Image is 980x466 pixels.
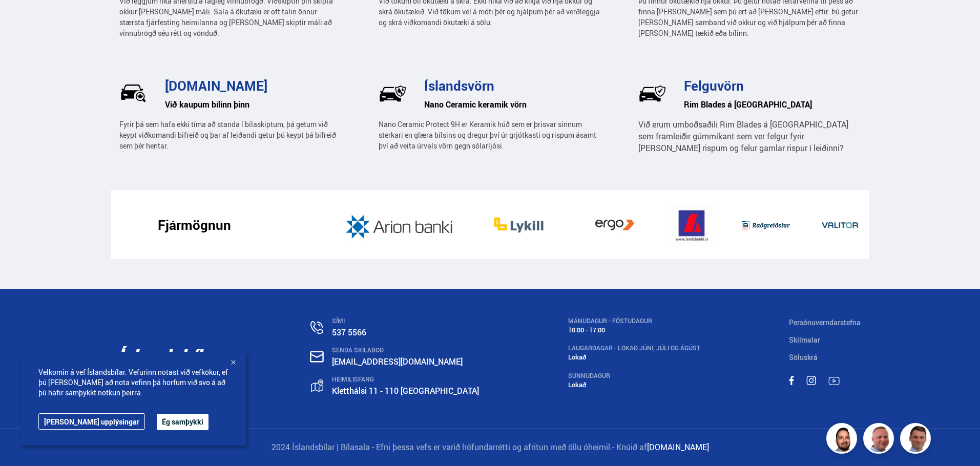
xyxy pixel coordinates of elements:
[342,204,461,246] img: JD2k8JnpGOQahQK4.jpg
[577,204,653,246] img: vb19vGOeIT05djEB.jpg
[157,414,208,430] button: Ég samþykki
[310,321,323,334] img: n0V2lOsqF3l1V2iz.svg
[332,347,479,354] div: SENDA SKILABOÐ
[684,97,861,112] h6: Rim Blades á [GEOGRAPHIC_DATA]
[647,441,709,453] a: [DOMAIN_NAME]
[789,317,861,327] a: Persónuverndarstefna
[379,119,601,151] p: Nano Ceramic Protect 9H er Keramik húð sem er þrisvar sinnum sterkari en glæra bílsins og dregur ...
[38,413,145,430] a: [PERSON_NAME] upplýsingar
[332,317,479,325] div: SÍMI
[865,425,895,455] img: siFngHWaQ9KaOqBr.png
[8,4,39,35] button: Open LiveChat chat widget
[789,335,820,345] a: Skilmalar
[165,97,342,112] h6: Við kaupum bílinn þinn
[902,425,932,455] img: FbJEzSuNWCJXmdc-.webp
[568,345,700,352] div: LAUGARDAGAR - Lokað Júni, Júli og Ágúst
[424,78,601,93] h3: Íslandsvörn
[638,119,848,154] span: Við erum umboðsaðili Rim Blades á [GEOGRAPHIC_DATA] sem framleiðir gúmmíkant sem ver felgur fyrir...
[119,441,861,453] p: 2024 Íslandsbílar | Bílasala - Efni þessa vefs er varið höfundarrétti og afritun með öllu óheimil.
[158,217,231,232] h3: Fjármögnun
[332,327,366,338] a: 537 5566
[332,356,463,367] a: [EMAIL_ADDRESS][DOMAIN_NAME]
[332,385,479,396] a: Kletthálsi 11 - 110 [GEOGRAPHIC_DATA]
[38,367,228,398] span: Velkomin á vef Íslandsbílar. Vefurinn notast við vefkökur, ef þú [PERSON_NAME] að nota vefinn þá ...
[310,351,324,363] img: nHj8e-n-aHgjukTg.svg
[568,317,700,325] div: MÁNUDAGUR - FÖSTUDAGUR
[789,352,818,362] a: Söluskrá
[568,372,700,379] div: SUNNUDAGUR
[424,97,601,112] h6: Nano Ceramic keramik vörn
[684,78,861,93] h3: Felguvörn
[568,353,700,361] div: Lokað
[119,79,148,108] img: _UrlRxxciTm4sq1N.svg
[568,381,700,389] div: Lokað
[119,119,342,151] p: Fyrir þá sem hafa ekki tíma að standa í bílaskiptum, þá getum við keypt viðkomandi bifreið og þar...
[379,79,407,108] img: Pf5Ax2cCE_PAlAL1.svg
[638,79,666,108] img: wj-tEQaV63q7uWzm.svg
[612,441,647,453] span: - Knúið af
[332,376,479,383] div: HEIMILISFANG
[568,326,700,334] div: 10:00 - 17:00
[165,78,342,93] h3: [DOMAIN_NAME]
[311,379,323,392] img: gp4YpyYFnEr45R34.svg
[828,425,859,455] img: nhp88E3Fdnt1Opn2.png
